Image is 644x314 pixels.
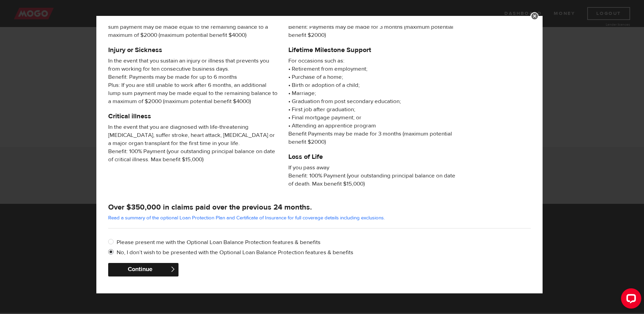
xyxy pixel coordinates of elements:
[108,46,278,54] h5: Injury or Sickness
[288,46,458,54] h5: Lifetime Milestone Support
[117,238,531,246] label: Please present me with the Optional Loan Balance Protection features & benefits
[288,164,458,188] span: If you pass away Benefit: 100% Payment (your outstanding principal balance on date of death. Max ...
[108,238,117,247] input: Please present me with the Optional Loan Balance Protection features & benefits
[117,248,531,257] label: No, I don’t wish to be presented with the Optional Loan Balance Protection features & benefits
[108,202,531,212] h4: Over $350,000 in claims paid over the previous 24 months.
[170,266,176,272] span: 
[108,112,278,120] h5: Critical illness
[288,57,458,65] span: For occasions such as:
[108,215,385,221] a: Read a summary of the optional Loan Protection Plan and Certificate of Insurance for full coverag...
[108,123,278,164] span: In the event that you are diagnosed with life-threatening [MEDICAL_DATA], suffer stroke, heart at...
[108,57,278,105] span: In the event that you sustain an injury or illness that prevents you from working for ten consecu...
[288,153,458,161] h5: Loss of Life
[288,57,458,146] p: • Retirement from employment; • Purchase of a home; • Birth or adoption of a child; • Marriage; •...
[108,263,178,276] button: Continue
[108,248,117,257] input: No, I don’t wish to be presented with the Optional Loan Balance Protection features & benefits
[616,286,644,314] iframe: LiveChat chat widget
